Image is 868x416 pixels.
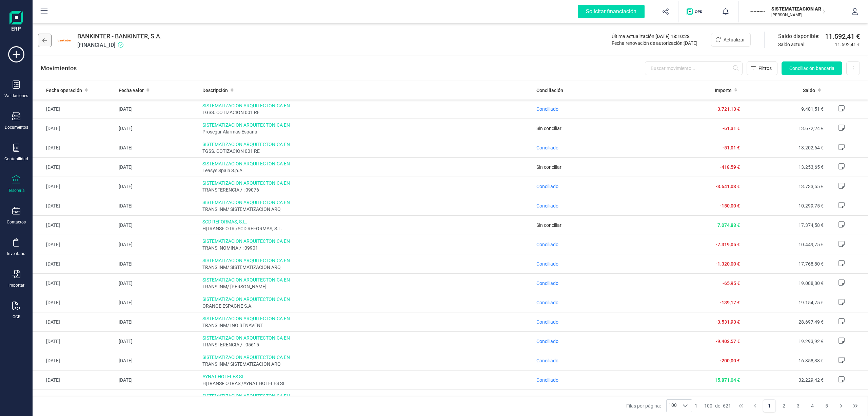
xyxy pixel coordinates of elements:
span: -3.531,93 € [716,319,740,325]
span: -3.641,03 € [716,184,740,189]
span: -7.319,05 € [716,242,740,247]
td: [DATE] [33,390,116,409]
td: [DATE] [116,216,199,235]
img: Logo Finanedi [9,11,23,33]
td: 19.293,92 € [743,332,826,351]
span: Prosegur Alarmas Espana [202,128,531,135]
span: Fecha operación [46,87,82,94]
span: Conciliación [536,87,563,94]
td: 10.449,75 € [743,235,826,254]
span: SISTEMATIZACION ARQUITECTONICA EN [202,296,531,303]
span: [FINANCIAL_ID] [77,41,162,49]
img: SI [750,4,765,19]
td: [DATE] [33,274,116,293]
span: Conciliado [536,203,558,209]
button: Previous Page [749,399,762,412]
td: 28.697,49 € [743,312,826,332]
div: Filas por página: [626,399,692,412]
td: 16.358,38 € [743,351,826,370]
td: 19.154,75 € [743,293,826,312]
td: [DATE] [116,351,199,370]
span: 621 [723,402,731,409]
span: -3.721,13 € [716,106,740,112]
button: SISISTEMATIZACION ARQUITECTONICA EN REFORMAS SL[PERSON_NAME] [747,1,834,22]
span: [DATE] 18:10:28 [655,34,690,39]
div: Inventario [7,251,25,256]
button: Filtros [747,61,777,75]
span: -61,31 € [723,126,740,131]
span: [DATE] [684,40,697,46]
td: 19.088,80 € [743,274,826,293]
span: 15.871,04 € [715,377,740,383]
td: [DATE] [116,370,199,390]
button: Page 5 [820,399,833,412]
button: Last Page [849,399,862,412]
span: Saldo actual: [778,41,832,48]
button: Conciliación bancaria [782,61,842,75]
span: de [715,402,720,409]
td: 16.558,38 € [743,390,826,409]
td: [DATE] [33,235,116,254]
div: Tesorería [8,188,25,193]
span: SISTEMATIZACION ARQUITECTONICA EN [202,257,531,264]
button: Solicitar financiación [570,1,653,22]
span: 1 [695,402,697,409]
span: Sin conciliar [536,164,561,170]
span: SCD REFORMAS, S.L. [202,218,531,225]
span: -150,00 € [720,203,740,209]
span: TRANSFERENCIA / : 09076 [202,186,531,193]
span: 11.592,41 € [835,41,860,48]
td: [DATE] [33,177,116,196]
span: 11.592,41 € [825,32,860,41]
td: [DATE] [116,293,199,312]
span: -418,59 € [720,164,740,170]
span: TRANS INM/ INO BENAVENT [202,322,531,329]
div: Contabilidad [4,156,28,162]
input: Buscar movimiento... [645,61,743,75]
td: [DATE] [33,370,116,390]
span: Fecha valor [119,87,144,94]
span: -200,00 € [720,358,740,363]
span: SISTEMATIZACION ARQUITECTONICA EN [202,276,531,283]
td: [DATE] [116,138,199,158]
span: SISTEMATIZACION ARQUITECTONICA EN [202,160,531,167]
span: TRANSFERENCIA / : 05615 [202,341,531,348]
span: Conciliado [536,242,558,247]
span: Conciliado [536,358,558,363]
span: TRANS. NOMINA / : 09901 [202,245,531,251]
button: Page 4 [806,399,819,412]
td: 17.768,80 € [743,254,826,274]
span: Saldo disponible: [778,32,822,40]
td: 9.481,51 € [743,100,826,119]
td: [DATE] [33,351,116,370]
span: 100 [704,402,712,409]
span: 7.074,83 € [717,222,740,228]
span: Sin conciliar [536,126,561,131]
button: First Page [734,399,747,412]
td: [DATE] [116,332,199,351]
td: [DATE] [33,196,116,216]
td: 32.229,42 € [743,370,826,390]
div: Solicitar financiación [578,5,645,18]
td: [DATE] [116,312,199,332]
td: [DATE] [116,100,199,119]
td: [DATE] [33,138,116,158]
td: 13.253,65 € [743,158,826,177]
span: TRANS INM/ SISTEMATIZACION ARQ [202,206,531,213]
span: SISTEMATIZACION ARQUITECTONICA EN [202,334,531,341]
span: H|TRANSF OTRAS /AYNAT HOTELES SL [202,380,531,387]
span: SISTEMATIZACION ARQUITECTONICA EN [202,354,531,361]
td: [DATE] [116,177,199,196]
span: Actualizar [724,36,745,43]
button: Next Page [835,399,848,412]
span: TRANS INM/ [PERSON_NAME] [202,283,531,290]
span: Conciliado [536,184,558,189]
span: -65,95 € [723,281,740,286]
img: Logo de OPS [687,8,705,15]
span: ORANGE ESPAGNE S.A. [202,303,531,309]
td: [DATE] [33,312,116,332]
span: Conciliación bancaria [789,65,834,72]
button: Logo de OPS [683,1,709,22]
span: BANKINTER - BANKINTER, S.A. [77,32,162,41]
span: SISTEMATIZACION ARQUITECTONICA EN [202,102,531,109]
